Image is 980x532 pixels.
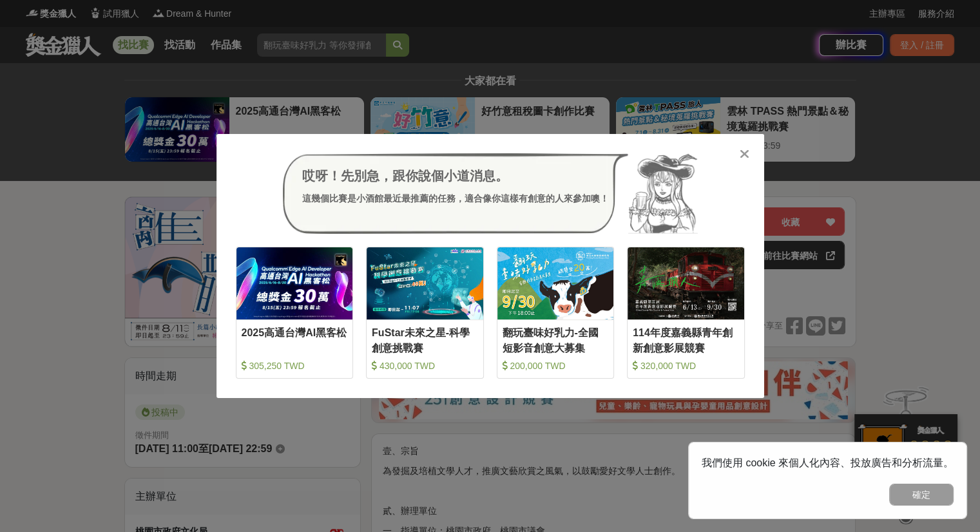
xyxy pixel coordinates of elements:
[372,359,478,372] div: 430,000 TWD
[503,325,609,354] div: 翻玩臺味好乳力-全國短影音創意大募集
[372,325,478,354] div: FuStar未來之星-科學創意挑戰賽
[503,359,609,372] div: 200,000 TWD
[628,153,698,234] img: Avatar
[242,359,348,372] div: 305,250 TWD
[702,457,954,468] span: 我們使用 cookie 來個人化內容、投放廣告和分析流量。
[628,247,744,319] img: Cover Image
[633,325,739,354] div: 114年度嘉義縣青年創新創意影展競賽
[633,359,739,372] div: 320,000 TWD
[302,166,609,185] div: 哎呀！先別急，跟你說個小道消息。
[497,247,614,319] img: Cover Image
[242,325,348,354] div: 2025高通台灣AI黑客松
[302,192,609,205] div: 這幾個比賽是小酒館最近最推薦的任務，適合像你這樣有創意的人來參加噢！
[889,484,954,506] button: 確定
[497,247,615,379] a: Cover Image翻玩臺味好乳力-全國短影音創意大募集 200,000 TWD
[236,247,354,379] a: Cover Image2025高通台灣AI黑客松 305,250 TWD
[367,247,483,319] img: Cover Image
[366,247,484,379] a: Cover ImageFuStar未來之星-科學創意挑戰賽 430,000 TWD
[236,247,353,319] img: Cover Image
[627,247,745,379] a: Cover Image114年度嘉義縣青年創新創意影展競賽 320,000 TWD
